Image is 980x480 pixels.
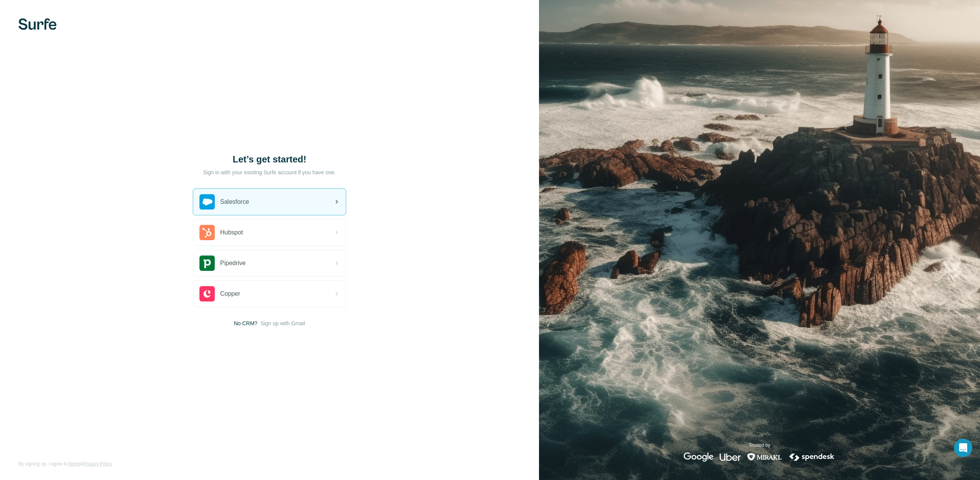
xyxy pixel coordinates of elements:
[199,256,215,271] img: pipedrive's logo
[199,194,215,210] img: salesforce's logo
[954,439,972,457] div: Open Intercom Messenger
[199,286,215,301] img: copper's logo
[220,228,243,237] span: Hubspot
[749,442,770,449] p: Trusted by
[220,197,249,206] span: Salesforce
[199,225,215,240] img: hubspot's logo
[68,461,80,467] a: Terms
[220,289,240,298] span: Copper
[18,18,57,30] img: Surfe's logo
[720,452,741,462] img: uber's logo
[260,319,305,327] button: Sign up with Gmail
[203,169,336,176] p: Sign in with your existing Surfe account if you have one.
[193,153,346,165] h1: Let’s get started!
[220,259,246,268] span: Pipedrive
[18,460,112,467] span: By signing up, I agree to &
[788,452,836,462] img: spendesk's logo
[684,452,714,462] img: google's logo
[83,461,112,467] a: Privacy Policy
[747,452,782,462] img: mirakl's logo
[234,319,257,327] span: No CRM?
